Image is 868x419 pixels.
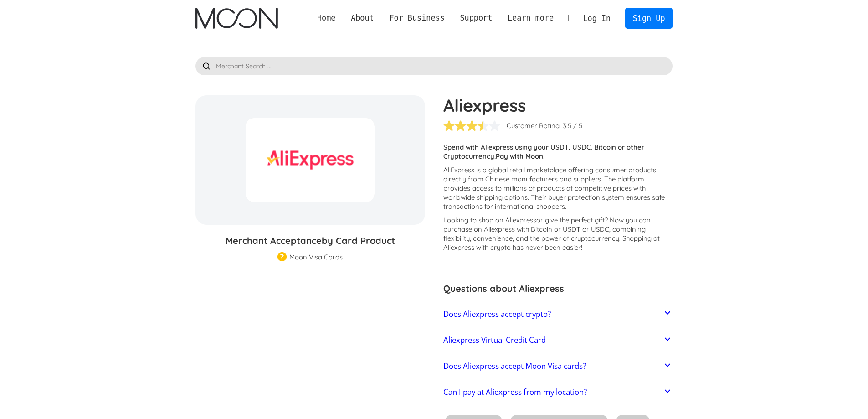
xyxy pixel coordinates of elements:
[289,253,343,262] div: Moon Visa Cards
[443,282,673,295] h3: Questions about Aliexpress
[443,336,546,345] h2: Aliexpress Virtual Credit Card
[443,95,673,115] h1: Aliexpress
[443,362,586,371] h2: Does Aliexpress accept Moon Visa cards?
[195,234,425,248] h3: Merchant Acceptance
[382,12,452,24] div: For Business
[195,8,278,29] a: home
[195,57,673,75] input: Merchant Search ...
[195,8,278,29] img: Moon Logo
[343,12,381,24] div: About
[443,383,673,402] a: Can I pay at Aliexpress from my location?
[496,152,545,160] strong: Pay with Moon.
[443,357,673,376] a: Does Aliexpress accept Moon Visa cards?
[389,12,444,24] div: For Business
[536,216,605,224] span: or give the perfect gift
[500,12,561,24] div: Learn more
[452,12,500,24] div: Support
[443,310,551,319] h2: Does Aliexpress accept crypto?
[563,121,571,130] div: 3.5
[502,121,561,130] div: - Customer Rating:
[573,121,582,130] div: / 5
[575,8,618,28] a: Log In
[443,143,673,161] p: Spend with Aliexpress using your USDT, USDC, Bitcoin or other Cryptocurrency.
[443,388,587,397] h2: Can I pay at Aliexpress from my location?
[443,331,673,350] a: Aliexpress Virtual Credit Card
[443,305,673,324] a: Does Aliexpress accept crypto?
[625,8,673,28] a: Sign Up
[443,216,673,252] p: Looking to shop on Aliexpress ? Now you can purchase on Aliexpress with Bitcoin or USDT or USDC, ...
[309,12,343,24] a: Home
[351,12,374,24] div: About
[322,235,395,246] span: by Card Product
[508,12,554,24] div: Learn more
[443,166,673,211] p: AliExpress is a global retail marketplace offering consumer products directly from Chinese manufa...
[460,12,492,24] div: Support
